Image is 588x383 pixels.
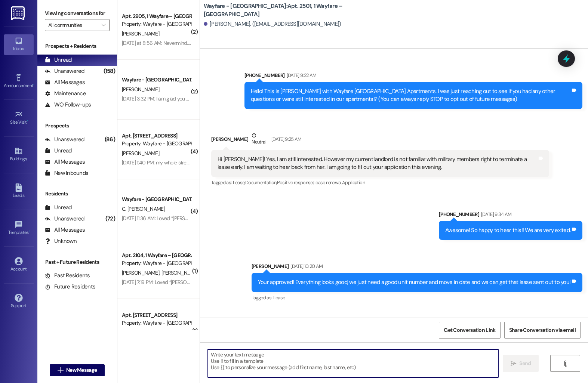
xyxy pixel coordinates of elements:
div: All Messages [45,78,85,86]
span: Positive response , [277,179,313,186]
div: Past Residents [45,272,90,279]
button: Send [503,355,539,372]
div: (158) [102,65,117,77]
i:  [58,367,63,373]
div: Apt. 2104, 1 Wayfare – [GEOGRAPHIC_DATA] [122,251,191,259]
div: Prospects [37,122,117,130]
b: Wayfare - [GEOGRAPHIC_DATA]: Apt. 2501, 1 Wayfare – [GEOGRAPHIC_DATA] [204,2,353,18]
div: Residents [37,190,117,198]
div: [PERSON_NAME] [252,262,582,273]
span: Lease , [233,179,245,186]
div: [DATE] 1:40 PM: my whole street thinks it's okay [122,159,223,166]
div: Property: Wayfare - [GEOGRAPHIC_DATA] [122,319,191,327]
input: All communities [48,19,98,31]
div: [DATE] 10:20 AM [289,262,323,270]
span: [PERSON_NAME] [122,269,161,276]
div: All Messages [45,158,85,166]
span: Application [342,179,365,186]
a: Leads [4,181,34,201]
div: [DATE] 9:22 AM [285,71,317,79]
div: [DATE] 7:19 PM: Loved “[PERSON_NAME] (Wayfare - [GEOGRAPHIC_DATA]): Pool Update : The pool is open!” [122,279,355,285]
span: • [33,82,34,87]
div: [PERSON_NAME] [211,132,549,150]
div: Apt. [STREET_ADDRESS] [122,311,191,319]
span: Send [519,359,531,367]
div: [DATE] 9:25 AM [270,135,302,143]
div: Unanswered [45,136,84,143]
div: All Messages [45,226,85,234]
img: ResiDesk Logo [11,6,26,20]
div: [PHONE_NUMBER] [244,71,582,82]
div: WO Follow-ups [45,101,91,109]
button: New Message [50,364,105,376]
div: Hello! This is [PERSON_NAME] with Wayfare [GEOGRAPHIC_DATA] Apartments. I was just reaching out t... [251,87,570,104]
span: [PERSON_NAME] [122,150,159,157]
a: Support [4,291,34,312]
div: [PHONE_NUMBER] [439,210,582,221]
span: Share Conversation via email [509,326,576,334]
div: New Inbounds [45,169,88,177]
button: Share Conversation via email [504,322,581,339]
span: [PERSON_NAME] [122,86,159,93]
div: Property: Wayfare - [GEOGRAPHIC_DATA] [122,140,191,148]
div: (72) [104,213,117,225]
div: Tagged as: [211,177,549,188]
label: Viewing conversations for [45,7,110,19]
div: Past + Future Residents [37,258,117,266]
div: Your approved! Everything looks good, we just need a good unit number and move in date and we can... [258,278,570,286]
span: Documentation , [245,179,277,186]
div: Apt. 2905, 1 Wayfare – [GEOGRAPHIC_DATA] [122,12,191,20]
div: Unread [45,147,72,155]
div: Apt. [STREET_ADDRESS] [122,132,191,140]
div: Prospects + Residents [37,42,117,50]
div: [DATE] 9:34 AM [479,210,512,218]
a: Inbox [4,34,34,55]
span: • [27,118,28,124]
div: Property: Wayfare - [GEOGRAPHIC_DATA] [122,259,191,267]
div: Unread [45,204,72,211]
span: [PERSON_NAME] [161,269,198,276]
div: Wayfare - [GEOGRAPHIC_DATA] [122,76,191,84]
div: Future Residents [45,283,95,291]
i:  [101,22,105,28]
span: Lease [273,294,285,301]
i:  [563,361,568,367]
div: (86) [103,134,117,145]
span: Lease renewal , [313,179,342,186]
div: Unknown [45,237,77,245]
span: • [29,229,30,234]
div: [DATE] 3:32 PM: I am glad you enjoyed your time on property! Please do not hesitate to reach out ... [122,95,391,102]
span: New Message [66,366,97,374]
a: Buildings [4,145,34,165]
span: C. [PERSON_NAME] [122,206,165,212]
div: Property: Wayfare - [GEOGRAPHIC_DATA] [122,20,191,28]
div: Unread [45,56,72,64]
span: Get Conversation Link [444,326,495,334]
a: Templates • [4,218,34,238]
div: [PERSON_NAME]. ([EMAIL_ADDRESS][DOMAIN_NAME]) [204,20,341,28]
a: Site Visit • [4,108,34,128]
div: Unanswered [45,215,84,223]
div: Unanswered [45,67,84,75]
a: Account [4,255,34,275]
i:  [511,361,516,367]
div: Tagged as: [252,292,582,303]
span: [PERSON_NAME] [122,329,159,336]
div: Maintenance [45,90,86,98]
button: Get Conversation Link [439,322,500,339]
span: [PERSON_NAME] [122,30,159,37]
div: Neutral [250,132,267,147]
div: Wayfare - [GEOGRAPHIC_DATA] [122,195,191,203]
div: [DATE] at 8:56 AM: Nevermind. I figured it out [122,40,219,46]
div: Hi [PERSON_NAME]! Yes, I am still interested. However my current landlord is not familiar with mi... [218,155,537,172]
div: Awesome! So happy to hear this!! We are very exited. [445,226,570,234]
